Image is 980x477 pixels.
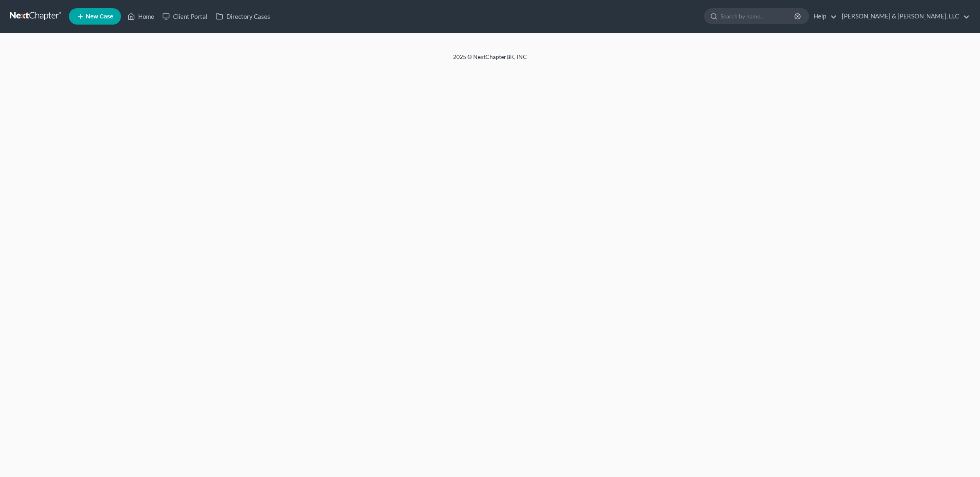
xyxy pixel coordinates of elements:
input: Search by name... [720,9,795,24]
a: Directory Cases [212,9,274,24]
span: New Case [86,14,113,20]
div: 2025 © NextChapterBK, INC [256,53,724,68]
a: [PERSON_NAME] & [PERSON_NAME], LLC [838,9,970,24]
a: Client Portal [158,9,212,24]
a: Help [809,9,837,24]
a: Home [123,9,158,24]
